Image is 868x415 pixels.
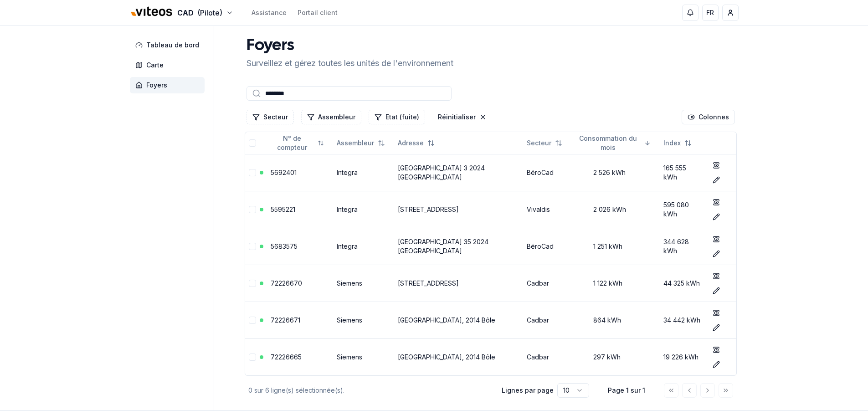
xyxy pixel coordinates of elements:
button: Sélectionner la ligne [249,243,256,250]
span: N° de compteur [271,134,314,152]
p: Lignes par page [502,386,554,395]
a: [GEOGRAPHIC_DATA], 2014 Bôle [398,353,495,361]
button: Réinitialiser les filtres [432,110,492,124]
div: 44 325 kWh [663,279,702,288]
td: BéroCad [523,228,571,265]
span: Secteur [527,138,551,148]
td: Integra [333,154,394,191]
a: [GEOGRAPHIC_DATA] 35 2024 [GEOGRAPHIC_DATA] [398,238,488,255]
a: 5683575 [271,242,298,250]
button: Filtrer les lignes [301,110,361,124]
div: 595 080 kWh [663,200,702,219]
td: BéroCad [523,154,571,191]
span: Carte [146,61,164,70]
span: FR [706,8,714,17]
div: 0 sur 6 ligne(s) sélectionnée(s). [248,386,487,395]
span: (Pilote) [197,7,222,18]
button: Filtrer les lignes [247,110,294,124]
div: 864 kWh [575,316,656,325]
a: [GEOGRAPHIC_DATA] 3 2024 [GEOGRAPHIC_DATA] [398,164,485,181]
a: Tableau de bord [130,37,208,53]
a: 5595221 [271,205,295,213]
button: Sélectionner la ligne [249,354,256,361]
button: Not sorted. Click to sort ascending. [658,136,697,150]
span: Assembleur [337,138,374,148]
td: Vivaldis [523,191,571,228]
button: Filtrer les lignes [369,110,425,124]
button: CAD(Pilote) [130,3,233,23]
button: Not sorted. Click to sort ascending. [521,136,568,150]
td: Cadbar [523,338,571,375]
div: 297 kWh [575,353,656,362]
td: Siemens [333,302,394,338]
div: Page 1 sur 1 [604,386,649,395]
a: 72226670 [271,279,302,287]
td: Siemens [333,338,394,375]
td: Cadbar [523,302,571,338]
button: Sélectionner la ligne [249,280,256,287]
button: Sorted descending. Click to sort ascending. [570,136,656,150]
div: 344 628 kWh [663,237,702,256]
span: Foyers [146,81,167,90]
a: Portail client [298,8,338,17]
span: Tableau de bord [146,41,199,50]
span: Consommation du mois [575,134,640,152]
a: [STREET_ADDRESS] [398,279,459,287]
div: 1 251 kWh [575,242,656,251]
div: 19 226 kWh [663,353,702,362]
button: Sélectionner la ligne [249,206,256,213]
td: Integra [333,191,394,228]
button: Not sorted. Click to sort ascending. [331,136,390,150]
button: Cocher les colonnes [682,110,735,124]
button: Tout sélectionner [249,139,256,147]
a: [STREET_ADDRESS] [398,205,459,213]
a: 72226665 [271,353,302,361]
button: Sélectionner la ligne [249,169,256,176]
h1: Foyers [247,37,453,55]
button: Sélectionner la ligne [249,317,256,324]
span: Adresse [398,138,424,148]
button: FR [702,5,719,21]
a: Foyers [130,77,208,93]
div: 165 555 kWh [663,164,702,182]
div: 2 526 kWh [575,168,656,177]
div: 34 442 kWh [663,316,702,325]
a: Carte [130,57,208,73]
button: Not sorted. Click to sort ascending. [392,136,440,150]
td: Siemens [333,265,394,302]
p: Surveillez et gérez toutes les unités de l'environnement [247,57,453,70]
div: 2 026 kWh [575,205,656,214]
td: Cadbar [523,265,571,302]
a: 5692401 [271,169,297,176]
span: Index [663,138,681,148]
div: 1 122 kWh [575,279,656,288]
button: Not sorted. Click to sort ascending. [265,136,329,150]
img: Viteos - CAD Logo [130,1,174,23]
a: [GEOGRAPHIC_DATA], 2014 Bôle [398,316,495,324]
td: Integra [333,228,394,265]
span: CAD [177,7,194,18]
a: 72226671 [271,316,300,324]
a: Assistance [252,8,287,17]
